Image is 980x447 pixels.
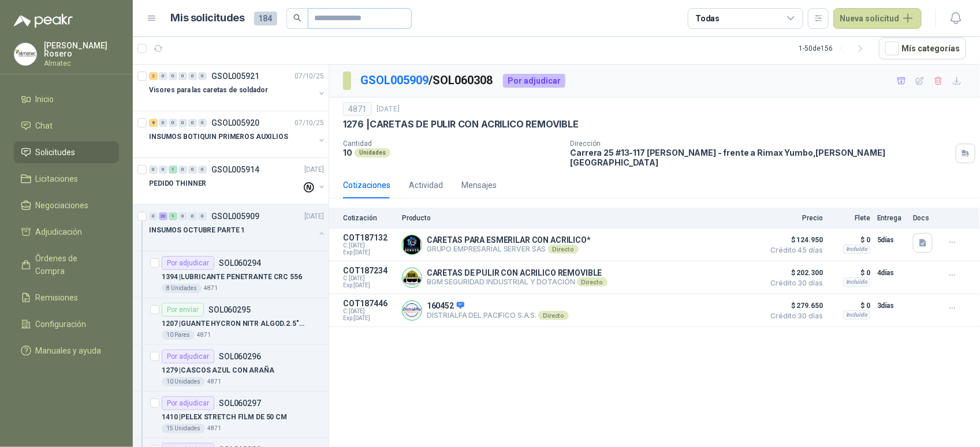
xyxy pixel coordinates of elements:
div: 0 [198,72,207,80]
span: Crédito 30 días [765,280,823,287]
div: Cotizaciones [343,179,390,191]
span: Configuración [36,318,87,330]
div: 0 [149,212,158,220]
p: Almatec [44,60,119,67]
img: Company Logo [14,43,36,65]
div: 0 [188,72,197,80]
div: Directo [538,311,569,320]
a: Manuales y ayuda [14,340,119,362]
div: 0 [178,72,187,80]
p: CARETAS PARA ESMERILAR CON ACRILICO* [427,235,591,245]
p: GSOL005914 [211,166,259,174]
span: Adjudicación [36,226,83,238]
p: SOL060296 [219,352,261,360]
div: 0 [188,166,197,174]
p: GSOL005920 [211,119,259,127]
p: $ 0 [830,233,870,247]
div: 0 [198,119,207,127]
div: 0 [178,119,187,127]
p: COT187446 [343,299,395,308]
img: Company Logo [403,301,422,320]
p: [PERSON_NAME] Rosero [44,42,119,58]
p: Carrera 25 #13-117 [PERSON_NAME] - frente a Rimax Yumbo , [PERSON_NAME][GEOGRAPHIC_DATA] [571,148,951,167]
div: 15 Unidades [162,424,205,433]
p: 4 días [877,266,906,280]
a: Por adjudicarSOL0602971410 |PELEX STRETCH FILM DE 50 CM15 Unidades4871 [133,392,329,438]
div: 1 [169,212,177,220]
span: C: [DATE] [343,308,395,315]
span: Exp: [DATE] [343,249,395,256]
div: 10 Unidades [162,377,205,386]
div: 0 [149,166,158,174]
div: Por adjudicar [162,396,214,410]
span: C: [DATE] [343,242,395,249]
p: SOL060295 [208,306,251,314]
p: Entrega [877,214,906,222]
p: [DATE] [377,104,400,115]
p: $ 0 [830,266,870,280]
p: [DATE] [304,164,324,175]
div: 2 [149,72,158,80]
div: 0 [188,119,197,127]
span: search [293,14,301,22]
p: 1276 | CARETAS DE PULIR CON ACRILICO REMOVIBLE [343,118,579,130]
div: Actividad [409,179,443,191]
span: $ 124.950 [765,233,823,247]
a: 0 0 1 0 0 0 GSOL005914[DATE] PEDIDO THINNER [149,163,326,200]
a: Inicio [14,88,119,110]
p: CARETAS DE PULIR CON ACRILICO REMOVIBLE [427,268,608,277]
p: BGM SEGURIDAD INDUSTRIAL Y DOTACIÓN [427,277,608,287]
p: 4871 [197,330,211,340]
div: 0 [198,212,207,220]
div: 0 [169,119,177,127]
p: COT187234 [343,266,395,275]
div: 0 [159,72,167,80]
p: 10 [343,148,352,157]
button: Nueva solicitud [833,8,922,29]
p: 5 días [877,233,906,247]
p: GSOL005921 [211,72,259,80]
p: SOL060294 [219,259,261,267]
p: COT187132 [343,233,395,242]
a: Licitaciones [14,168,119,190]
a: 0 20 1 0 0 0 GSOL005909[DATE] INSUMOS OCTUBRE PARTE 1 [149,209,326,246]
div: 0 [178,212,187,220]
span: $ 279.650 [765,299,823,313]
a: 8 0 0 0 0 0 GSOL00592007/10/25 INSUMOS BOTIQUIN PRIMEROS AUXILIOS [149,116,326,153]
div: Incluido [843,310,870,320]
p: INSUMOS BOTIQUIN PRIMEROS AUXILIOS [149,132,288,142]
div: 0 [159,166,167,174]
div: Todas [695,12,720,25]
div: Unidades [355,148,390,157]
div: 0 [188,212,197,220]
div: 20 [159,212,167,220]
p: 4871 [204,284,218,293]
p: [DATE] [304,211,324,222]
p: 1279 | CASCOS AZUL CON ARAÑA [162,365,274,376]
img: Logo peakr [14,14,73,28]
a: Solicitudes [14,141,119,163]
div: 0 [178,166,187,174]
p: Docs [913,214,936,222]
span: 184 [254,12,277,25]
p: 160452 [427,301,569,311]
div: 1 [169,166,177,174]
a: Órdenes de Compra [14,247,119,282]
p: 3 días [877,299,906,313]
p: GRUPO EMPRESARIAL SERVER SAS [427,245,591,254]
div: Por adjudicar [162,256,214,270]
span: Remisiones [36,291,79,304]
p: GSOL005909 [211,212,259,220]
a: Configuración [14,313,119,335]
p: DISTRIALFA DEL PACIFICO S.A.S. [427,311,569,320]
p: 07/10/25 [295,118,324,129]
p: 1394 | LUBRICANTE PENETRANTE CRC 556 [162,272,302,283]
a: Por adjudicarSOL0602941394 |LUBRICANTE PENETRANTE CRC 5568 Unidades4871 [133,251,329,298]
a: Remisiones [14,287,119,309]
div: Incluido [843,277,870,287]
a: 2 0 0 0 0 0 GSOL00592107/10/25 Visores para las caretas de soldador [149,69,326,106]
div: Mensajes [461,179,497,191]
a: GSOL005909 [360,73,428,87]
button: Mís categorías [879,37,966,59]
span: Órdenes de Compra [36,252,108,277]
